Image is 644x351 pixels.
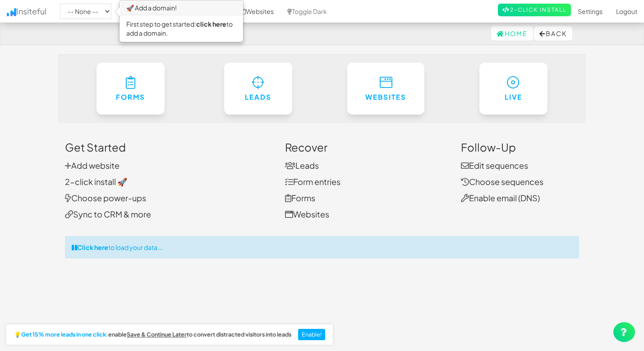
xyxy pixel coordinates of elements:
a: Add website [65,160,120,171]
a: Forms [97,63,165,115]
h3: Recover [285,141,447,153]
strong: Click here [77,243,108,251]
button: Back [534,26,572,41]
a: Form entries [285,176,340,187]
a: Websites [285,209,329,219]
a: click here [196,20,226,28]
a: 2-Click Install [498,4,571,16]
h6: Websites [365,93,406,101]
a: Live [479,63,548,115]
button: Enable! [298,329,326,341]
a: Choose power-ups [65,193,146,203]
h6: Forms [115,93,147,101]
div: to load your data... [65,236,579,259]
a: Home [491,26,533,41]
a: Choose sequences [461,176,543,187]
strong: Get 15% more leads in one click: [21,332,108,338]
a: Websites [347,63,424,115]
h3: Get Started [65,141,271,153]
a: Edit sequences [461,160,528,171]
a: Leads [224,63,293,115]
h6: Leads [242,93,275,101]
a: Forms [285,193,315,203]
u: Save & Continue Later [127,331,187,338]
a: Enable email (DNS) [461,193,540,203]
a: Save & Continue Later [127,332,187,338]
h3: 🚀 Add a domain! [120,1,243,15]
a: Leads [285,160,319,171]
h2: 💡 enable to convert distracted visitors into leads [14,332,291,338]
div: First step to get started: to add a domain. [120,15,243,42]
a: 2-click install 🚀 [65,176,127,187]
a: Sync to CRM & more [65,209,151,219]
h6: Live [497,93,530,101]
img: icon.png [7,8,16,16]
h3: Follow-Up [461,141,580,153]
